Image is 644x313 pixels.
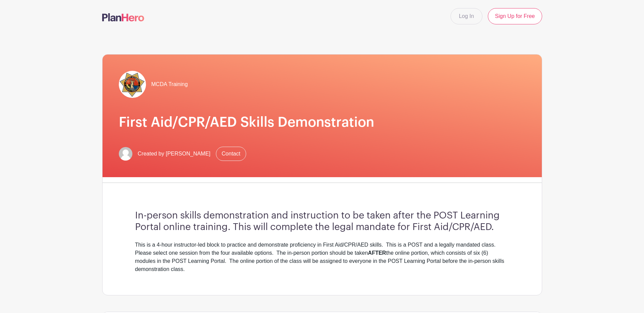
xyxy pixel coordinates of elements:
[135,241,509,273] div: This is a 4-hour instructor-led block to practice and demonstrate proficiency in First Aid/CPR/AE...
[102,13,144,21] img: logo-507f7623f17ff9eddc593b1ce0a138ce2505c220e1c5a4e2b4648c50719b7d32.svg
[119,147,132,161] img: default-ce2991bfa6775e67f084385cd625a349d9dcbb7a52a09fb2fda1e96e2d18dcdb.png
[151,80,188,88] span: MCDA Training
[216,147,246,161] a: Contact
[119,71,146,98] img: DA%20Logo.png
[368,250,386,256] strong: AFTER
[450,8,482,24] a: Log In
[488,8,542,24] a: Sign Up for Free
[138,150,210,158] span: Created by [PERSON_NAME]
[119,114,526,130] h1: First Aid/CPR/AED Skills Demonstration
[135,210,509,233] h3: In-person skills demonstration and instruction to be taken after the POST Learning Portal online ...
